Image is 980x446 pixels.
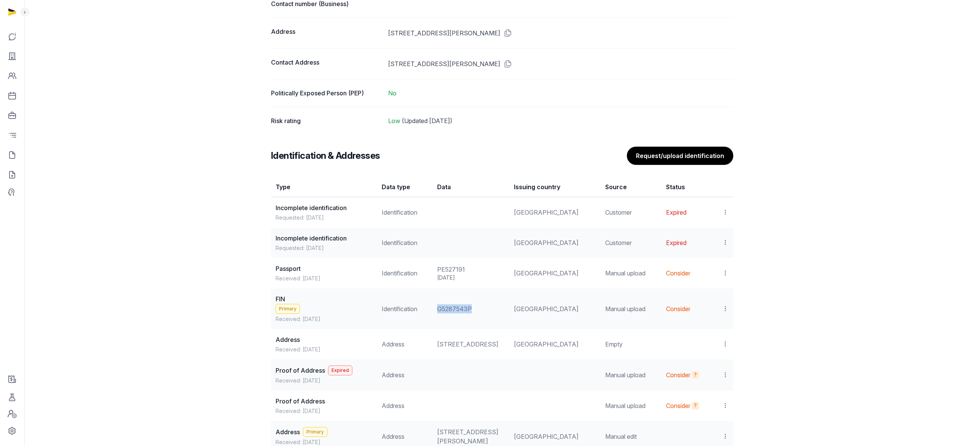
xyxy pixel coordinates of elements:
span: (Updated [DATE]) [402,117,452,125]
dt: Contact Address [271,58,382,70]
span: Low [388,117,400,125]
td: [GEOGRAPHIC_DATA] [509,228,600,258]
dt: Politically Exposed Person (PEP) [271,89,382,98]
span: Proof of Address [276,397,325,405]
div: Received: [DATE] [276,438,373,446]
span: Received: [DATE] [276,275,373,282]
span: Address [276,428,300,436]
td: Identification [377,228,433,258]
th: Status [661,177,714,197]
span: Expired [666,239,687,247]
div: Consider [666,370,690,380]
td: Address [377,329,433,359]
span: Incomplete identification [276,204,347,212]
div: [STREET_ADDRESS][PERSON_NAME] [388,27,733,39]
td: [GEOGRAPHIC_DATA] [509,197,600,228]
td: [GEOGRAPHIC_DATA] [509,288,600,329]
span: Consider [666,305,690,313]
td: Address [377,391,433,421]
span: Incomplete identification [276,234,347,242]
span: Received: [DATE] [276,315,373,323]
span: Proof of Address [276,367,325,374]
span: Address [276,336,300,343]
td: [GEOGRAPHIC_DATA] [509,329,600,359]
th: Type [271,177,377,197]
div: [STREET_ADDRESS][PERSON_NAME] [437,427,505,446]
div: Consider [666,401,690,410]
div: Customer [605,208,657,217]
dt: Risk rating [271,116,382,125]
dd: No [388,89,733,98]
div: Manual upload [605,304,657,313]
h3: Identification & Addresses [271,150,380,162]
dt: Address [271,27,382,39]
div: [STREET_ADDRESS] [437,340,505,349]
span: Requested: [DATE] [276,214,373,221]
div: Received: [DATE] [276,407,373,415]
th: Data [433,177,510,197]
span: Primary [303,427,327,437]
div: More info [692,402,699,410]
span: Consider [666,269,690,277]
span: FIN [276,295,285,303]
td: Identification [377,258,433,288]
div: More info [692,371,699,379]
div: PE527191 [437,265,505,274]
td: Identification [377,197,433,228]
th: Data type [377,177,433,197]
td: Empty [601,329,661,359]
div: Customer [605,238,657,247]
div: Received: [DATE] [276,377,373,384]
div: [DATE] [437,274,505,282]
td: Address [377,359,433,391]
span: Passport [276,265,301,272]
span: Expired [328,365,352,375]
td: Manual upload [601,391,661,421]
td: Identification [377,288,433,329]
span: Expired [666,209,687,216]
button: Request/upload identification [627,147,733,165]
td: [GEOGRAPHIC_DATA] [509,258,600,288]
div: Manual upload [605,269,657,278]
span: Requested: [DATE] [276,244,373,252]
th: Issuing country [509,177,600,197]
div: [STREET_ADDRESS][PERSON_NAME] [388,58,733,70]
th: Source [601,177,661,197]
td: Manual upload [601,359,661,391]
span: Primary [276,304,300,314]
div: G5287543P [437,304,505,313]
div: Received: [DATE] [276,346,373,353]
